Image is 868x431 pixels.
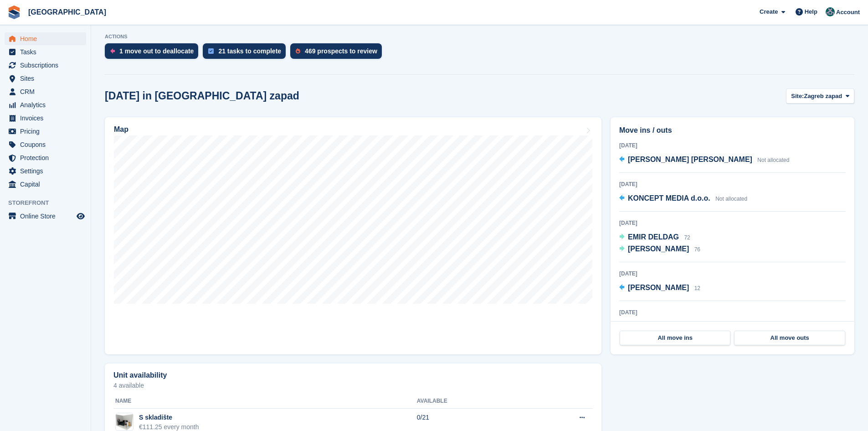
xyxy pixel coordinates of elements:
[7,5,21,19] img: stora-icon-8386f47178a22dfd0bd8f6a31ec36ba5ce8667c1dd55bd0f319d3a0aa187defe.svg
[20,59,75,72] span: Subscriptions
[619,282,700,294] a: [PERSON_NAME] 12
[5,85,86,98] a: menu
[218,47,281,55] div: 21 tasks to complete
[20,99,75,111] span: Analytics
[105,90,299,102] h2: [DATE] in [GEOGRAPHIC_DATA] zapad
[715,196,747,202] span: Not allocated
[5,165,86,177] a: menu
[203,43,290,63] a: 21 tasks to complete
[804,92,842,101] span: Zagreb zapad
[791,92,804,101] span: Site:
[5,112,86,125] a: menu
[684,234,690,241] span: 72
[20,72,75,85] span: Sites
[5,178,86,191] a: menu
[113,382,593,389] p: 4 available
[139,413,199,422] div: S skladište
[619,232,690,244] a: EMIR DELDAG 72
[113,371,167,379] h2: Unit availability
[208,48,214,54] img: task-75834270c22a3079a89374b754ae025e5fb1db73e45f91037f5363f120a921f8.svg
[5,125,86,138] a: menu
[694,285,700,291] span: 12
[5,72,86,85] a: menu
[20,125,75,138] span: Pricing
[619,125,846,136] h2: Move ins / outs
[5,32,86,45] a: menu
[417,394,525,409] th: Available
[628,156,752,163] span: [PERSON_NAME] [PERSON_NAME]
[836,8,860,17] span: Account
[619,180,846,188] div: [DATE]
[628,284,689,291] span: [PERSON_NAME]
[5,99,86,111] a: menu
[75,211,86,222] a: Preview store
[20,32,75,45] span: Home
[113,394,417,409] th: Name
[786,88,854,104] button: Site: Zagreb zapad
[628,233,679,241] span: EMIR DELDAG
[619,219,846,227] div: [DATE]
[826,7,835,16] img: Željko Gobac
[628,194,710,202] span: KONCEPT MEDIA d.o.o.
[20,151,75,164] span: Protection
[619,244,700,255] a: [PERSON_NAME] 76
[20,210,75,223] span: Online Store
[619,270,846,278] div: [DATE]
[110,48,115,54] img: move_outs_to_deallocate_icon-f764333ba52eb49d3ac5e1228854f67142a1ed5810a6f6cc68b1a99e826820c5.svg
[20,85,75,98] span: CRM
[296,48,300,54] img: prospect-51fa495bee0391a8d652442698ab0144808aea92771e9ea1ae160a38d050c398.svg
[105,117,601,354] a: Map
[116,414,133,430] img: container-sm.png
[25,5,110,20] a: [GEOGRAPHIC_DATA]
[5,210,86,223] a: menu
[8,198,91,208] span: Storefront
[5,59,86,72] a: menu
[119,47,194,55] div: 1 move out to deallocate
[5,46,86,58] a: menu
[619,308,846,317] div: [DATE]
[5,138,86,151] a: menu
[20,112,75,125] span: Invoices
[20,165,75,177] span: Settings
[805,7,817,16] span: Help
[760,7,778,16] span: Create
[5,151,86,164] a: menu
[105,43,203,63] a: 1 move out to deallocate
[619,141,846,150] div: [DATE]
[628,245,689,253] span: [PERSON_NAME]
[105,34,854,40] p: ACTIONS
[734,331,845,345] a: All move outs
[20,178,75,191] span: Capital
[20,138,75,151] span: Coupons
[114,125,128,134] h2: Map
[290,43,386,63] a: 469 prospects to review
[620,331,730,345] a: All move ins
[694,246,700,253] span: 76
[305,47,377,55] div: 469 prospects to review
[619,193,747,205] a: KONCEPT MEDIA d.o.o. Not allocated
[757,157,789,163] span: Not allocated
[619,154,789,166] a: [PERSON_NAME] [PERSON_NAME] Not allocated
[20,46,75,58] span: Tasks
